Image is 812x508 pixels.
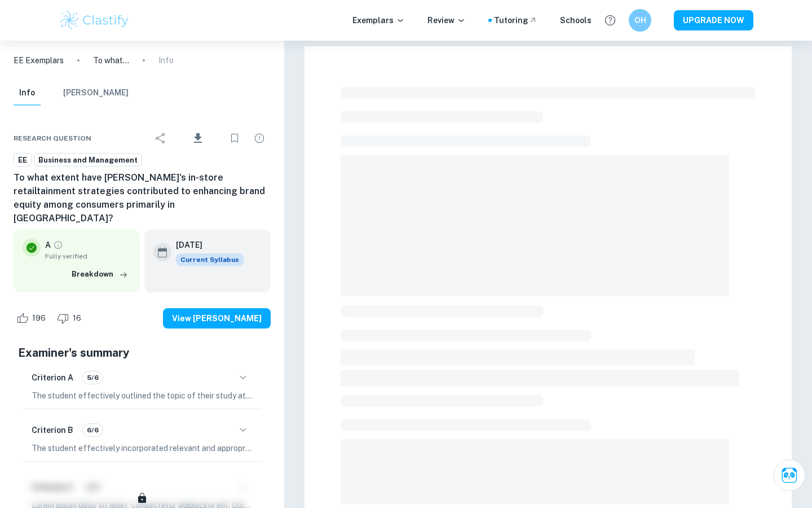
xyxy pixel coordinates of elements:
[18,344,266,361] h5: Examiner's summary
[14,155,31,166] span: EE
[427,14,466,27] p: Review
[45,239,51,251] p: A
[14,81,41,106] button: Info
[158,54,174,67] p: Info
[34,155,142,166] span: Business and Management
[629,9,651,32] button: OH
[53,240,63,250] a: Grade fully verified
[59,9,130,32] img: Clastify logo
[601,11,620,30] button: Help and Feedback
[32,389,253,402] p: The student effectively outlined the topic of their study at the beginning of the essay, clearly ...
[45,251,131,261] span: Fully verified
[69,266,131,283] button: Breakdown
[26,313,52,324] span: 196
[54,309,87,327] div: Dislike
[14,153,32,167] a: EE
[223,127,246,150] div: Bookmark
[176,253,244,266] div: This exemplar is based on the current syllabus. Feel free to refer to it for inspiration/ideas wh...
[674,10,753,30] button: UPGRADE NOW
[248,127,271,150] div: Report issue
[14,54,64,67] a: EE Exemplars
[352,14,405,27] p: Exemplars
[32,424,73,436] h6: Criterion B
[634,14,647,27] h6: OH
[149,127,172,150] div: Share
[176,253,244,266] span: Current Syllabus
[32,371,73,384] h6: Criterion A
[83,373,103,383] span: 5/6
[34,153,142,167] a: Business and Management
[560,14,592,27] a: Schools
[14,309,52,327] div: Like
[32,442,253,454] p: The student effectively incorporated relevant and appropriate source material throughout the essa...
[494,14,537,27] a: Tutoring
[774,459,805,491] button: Ask Clai
[93,54,129,67] p: To what extent have [PERSON_NAME]'s in-store retailtainment strategies contributed to enhancing b...
[163,308,271,329] button: View [PERSON_NAME]
[14,133,91,143] span: Research question
[176,239,235,251] h6: [DATE]
[83,425,103,435] span: 6/6
[14,171,271,225] h6: To what extent have [PERSON_NAME]'s in-store retailtainment strategies contributed to enhancing b...
[63,81,129,106] button: [PERSON_NAME]
[174,124,221,153] div: Download
[67,313,87,324] span: 16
